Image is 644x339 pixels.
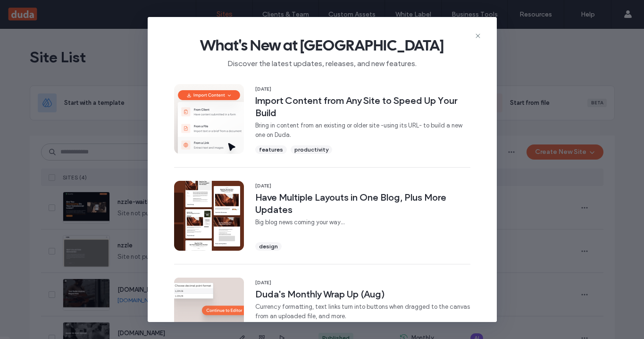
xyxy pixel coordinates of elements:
span: Bring in content from an existing or older site -using its URL- to build a new one on Duda. [255,121,470,140]
span: [DATE] [255,280,470,286]
span: Import Content from Any Site to Speed Up Your Build [255,94,470,119]
span: What's New at [GEOGRAPHIC_DATA] [163,36,482,55]
span: Discover the latest updates, releases, and new features. [163,55,482,69]
span: Duda's Monthly Wrap Up (Aug) [255,288,470,300]
span: features [259,145,283,154]
span: productivity [294,145,328,154]
span: Currency formatting, text links turn into buttons when dragged to the canvas from an uploaded fil... [255,302,470,321]
span: [DATE] [255,86,470,93]
span: Have Multiple Layouts in One Blog, Plus More Updates [255,191,470,216]
span: [DATE] [255,183,470,189]
span: design [259,242,278,251]
span: Big blog news coming your way... [255,218,470,227]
